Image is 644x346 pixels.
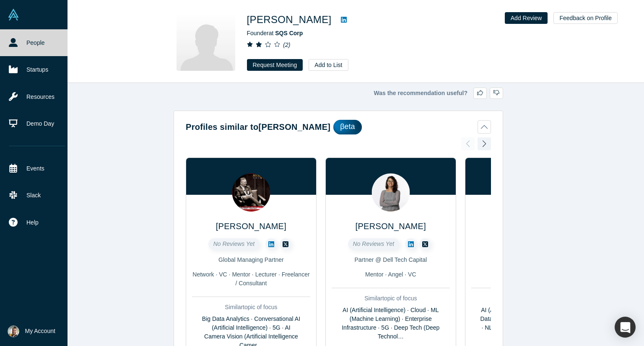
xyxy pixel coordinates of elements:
[283,41,290,48] i: ( 2 )
[218,256,284,263] span: Global Managing Partner
[8,9,19,21] img: Alchemist Vault Logo
[26,218,39,227] span: Help
[247,30,303,36] span: Founder at
[186,120,491,134] button: Profiles similar to[PERSON_NAME]βeta
[25,327,55,336] span: My Account
[553,12,618,24] button: Feedback on Profile
[192,303,310,312] div: Similar topic of focus
[177,12,235,71] img: Sudhakaran Ram's Profile Image
[371,173,410,212] img: Radhika Malik's Profile Image
[332,270,450,279] div: Mentor · Angel · VC
[247,12,332,27] h1: [PERSON_NAME]
[232,173,270,212] img: Michael Nathan's Profile Image
[216,222,286,231] a: [PERSON_NAME]
[192,270,310,288] div: Network · VC · Mentor · Lecturer · Freelancer / Consultant
[8,325,55,337] button: My Account
[354,256,427,263] span: Partner @ Dell Tech Capital
[471,294,589,303] div: Similar topic of focus
[8,325,19,337] img: Selim Satici's Account
[471,306,589,341] div: AI (Artificial Intelligence) · Algorithms · Data Science · ML (Machine Learning) · NLP (Natural L...
[471,270,589,279] div: Mentor · Angel
[332,306,450,341] div: AI (Artificial Intelligence) · Cloud · ML (Machine Learning) · Enterprise Infrastructure · 5G · D...
[174,88,503,99] div: Was the recommendation useful?
[213,240,255,247] span: No Reviews Yet
[505,12,548,24] button: Add Review
[309,59,348,71] button: Add to List
[275,30,303,36] a: SQS Corp
[353,240,395,247] span: No Reviews Yet
[333,120,361,134] div: βeta
[332,294,450,303] div: Similar topic of focus
[356,222,426,231] a: [PERSON_NAME]
[247,59,303,71] button: Request Meeting
[186,121,330,133] h2: Profiles similar to [PERSON_NAME]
